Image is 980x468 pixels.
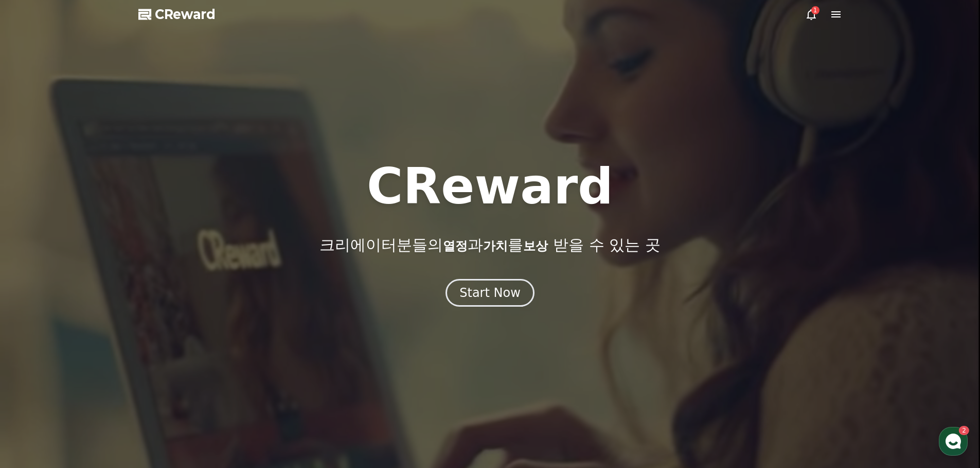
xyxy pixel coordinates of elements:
h1: CReward [367,162,613,211]
p: 크리에이터분들의 과 를 받을 수 있는 곳 [319,236,660,254]
a: Start Now [446,289,534,299]
button: Start Now [446,279,534,307]
a: 설정 [133,326,198,351]
div: 1 [811,6,819,14]
span: 대화 [94,342,106,350]
span: 열정 [443,239,468,253]
div: Start Now [459,285,521,301]
a: 2대화 [68,326,133,351]
a: 홈 [3,326,68,351]
span: 가치 [483,239,508,253]
span: 설정 [159,341,171,349]
span: CReward [155,6,216,23]
span: 2 [104,325,108,333]
a: 1 [805,8,817,21]
span: 보상 [523,239,548,253]
span: 홈 [32,341,39,349]
a: CReward [138,6,216,23]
